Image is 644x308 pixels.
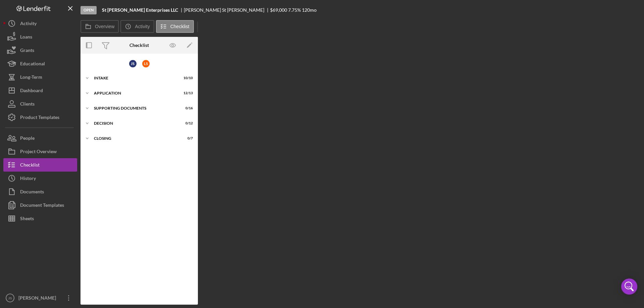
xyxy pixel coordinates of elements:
[181,136,193,140] div: 0 / 7
[20,70,42,85] div: Long-Term
[135,24,150,29] label: Activity
[3,97,77,111] button: Clients
[302,7,317,13] div: 120 mo
[129,43,149,48] div: Checklist
[3,57,77,70] button: Educational
[181,76,193,80] div: 10 / 10
[3,70,77,84] button: Long-Term
[94,136,176,140] div: Closing
[3,145,77,158] button: Project Overview
[20,57,45,72] div: Educational
[3,44,77,57] button: Grants
[102,7,178,13] b: St [PERSON_NAME] Enterprises LLC
[20,30,32,45] div: Loans
[20,111,59,126] div: Product Templates
[94,106,176,110] div: Supporting Documents
[621,279,637,295] div: Open Intercom Messenger
[20,145,57,160] div: Project Overview
[20,17,37,32] div: Activity
[20,185,44,200] div: Documents
[142,60,150,67] div: L S
[20,172,36,187] div: History
[20,84,43,99] div: Dashboard
[270,7,287,13] span: $69,000
[8,296,12,300] text: JS
[3,185,77,198] button: Documents
[3,198,77,212] button: Document Templates
[80,20,119,33] button: Overview
[181,106,193,110] div: 0 / 16
[94,91,176,95] div: Application
[288,7,301,13] div: 7.75 %
[3,291,77,305] button: JS[PERSON_NAME]
[3,158,77,172] button: Checklist
[94,76,176,80] div: Intake
[170,24,190,29] label: Checklist
[184,7,270,13] div: [PERSON_NAME] St [PERSON_NAME]
[20,158,40,173] div: Checklist
[181,91,193,95] div: 12 / 13
[3,17,77,30] button: Activity
[20,97,35,112] div: Clients
[3,212,77,225] button: Sheets
[120,20,154,33] button: Activity
[156,20,194,33] button: Checklist
[80,6,97,14] div: Open
[20,212,34,227] div: Sheets
[3,131,77,145] button: People
[129,60,137,67] div: J S
[20,44,34,59] div: Grants
[20,198,64,213] div: Document Templates
[3,172,77,185] button: History
[94,121,176,125] div: Decision
[17,291,60,306] div: [PERSON_NAME]
[181,121,193,125] div: 0 / 12
[95,24,114,29] label: Overview
[3,30,77,44] button: Loans
[3,111,77,124] button: Product Templates
[20,131,35,146] div: People
[3,84,77,97] button: Dashboard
